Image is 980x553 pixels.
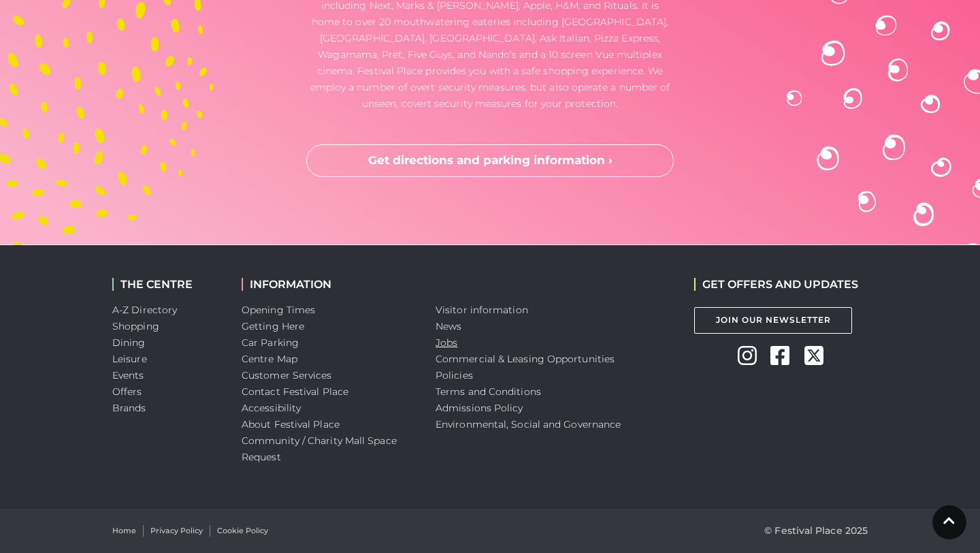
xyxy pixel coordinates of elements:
a: Admissions Policy [436,402,523,414]
a: Customer Services [242,369,332,381]
a: Home [112,525,136,537]
a: News [436,320,461,332]
h2: GET OFFERS AND UPDATES [694,278,858,291]
a: Getting Here [242,320,304,332]
a: Shopping [112,320,159,332]
a: Privacy Policy [150,525,203,537]
a: Centre Map [242,353,297,365]
a: Terms and Conditions [436,385,541,398]
h2: INFORMATION [242,278,415,291]
a: Offers [112,385,142,398]
h2: THE CENTRE [112,278,221,291]
a: Commercial & Leasing Opportunities [436,353,615,365]
a: A-Z Directory [112,304,177,316]
a: Accessibility [242,402,301,414]
p: © Festival Place 2025 [764,522,868,539]
a: Dining [112,336,146,349]
a: Get directions and parking information › [306,144,674,177]
a: Leisure [112,353,147,365]
a: Opening Times [242,304,315,316]
a: Policies [436,369,473,381]
a: Events [112,369,144,381]
a: Join Our Newsletter [694,307,852,334]
a: Community / Charity Mall Space Request [242,434,397,463]
a: Visitor information [436,304,528,316]
a: Jobs [436,336,457,349]
a: About Festival Place [242,418,340,430]
a: Brands [112,402,146,414]
a: Car Parking [242,336,299,349]
a: Environmental, Social and Governance [436,418,621,430]
a: Contact Festival Place [242,385,348,398]
a: Cookie Policy [217,525,268,537]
